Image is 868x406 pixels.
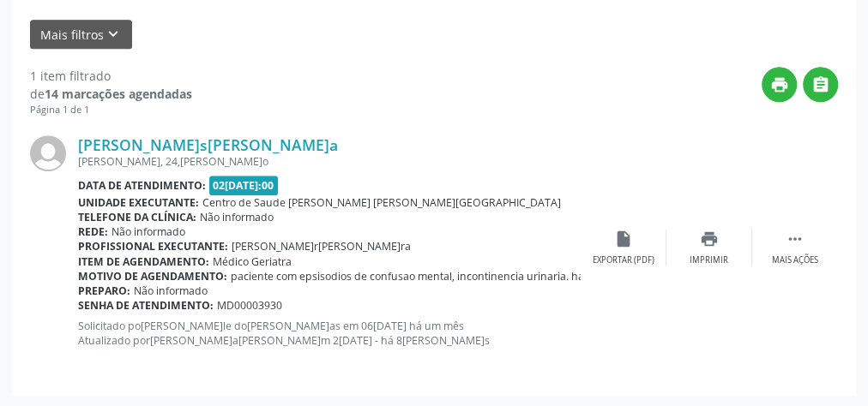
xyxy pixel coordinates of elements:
i: print [700,230,719,248]
button: Mais filtroskeyboard_arrow_down [30,20,132,50]
i: print [770,75,789,94]
span: Médico Geriatra [213,254,292,269]
span: Não informado [200,210,274,224]
span: Não informado [112,224,185,239]
i:  [786,230,805,248]
img: img [30,135,66,171]
div: [PERSON_NAME], 24,[PERSON_NAME]o [78,154,581,169]
b: Rede: [78,224,108,239]
div: 1 item filtrado [30,67,192,85]
span: 02[DATE]:00 [209,176,279,195]
span: Centro de Saude [PERSON_NAME] [PERSON_NAME][GEOGRAPHIC_DATA] [202,195,561,210]
i:  [811,75,830,94]
div: Exportar (PDF) [593,254,654,266]
span: Não informado [134,284,208,298]
i: insert_drive_file [614,230,633,248]
div: Mais ações [772,254,818,266]
a: [PERSON_NAME]s[PERSON_NAME]a [78,135,338,154]
p: Solicitado po[PERSON_NAME]le do[PERSON_NAME]as em 06[DATE] há um mês Atualizado por[PERSON_NAME]a... [78,319,581,348]
div: de [30,85,192,103]
span: paciente com epsisodios de confusao mental, incontinencia urinaria. has; diad. [231,269,619,284]
div: Imprimir [690,254,728,266]
div: Página 1 de 1 [30,103,192,117]
button:  [803,67,838,102]
b: Preparo: [78,284,130,298]
i: keyboard_arrow_down [104,25,123,44]
b: Data de atendimento: [78,178,206,193]
strong: 14 marcações agendadas [45,86,192,102]
span: MD00003930 [217,298,282,313]
b: Motivo de agendamento: [78,269,227,284]
b: Profissional executante: [78,239,228,254]
span: [PERSON_NAME]r[PERSON_NAME]ra [232,239,411,254]
b: Telefone da clínica: [78,210,196,224]
b: Unidade executante: [78,195,199,210]
button: print [762,67,797,102]
b: Item de agendamento: [78,254,209,269]
b: Senha de atendimento: [78,298,214,313]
